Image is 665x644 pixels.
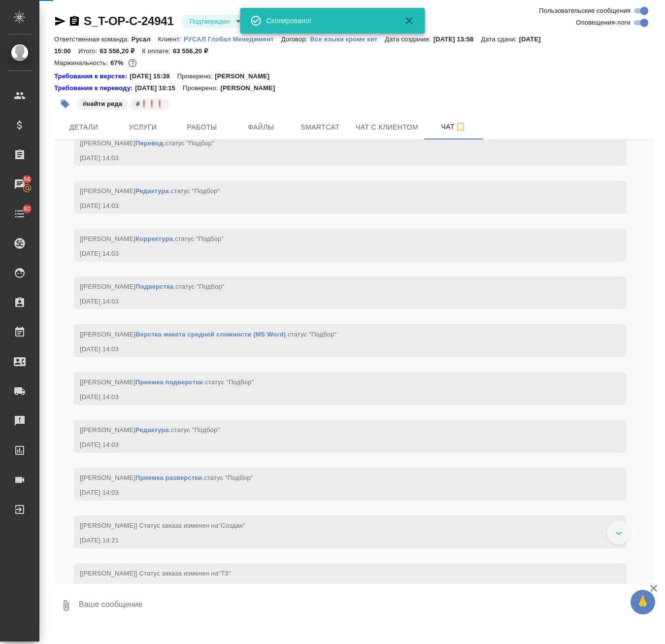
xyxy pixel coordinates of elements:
span: статус "Подбор" [205,378,254,386]
span: [[PERSON_NAME] . [80,187,220,195]
p: Все языки кроме кит [310,35,385,43]
span: ❗❗❗ [129,99,170,107]
span: [[PERSON_NAME] . [80,235,224,242]
button: Скопировать ссылку [68,15,80,27]
p: Маржинальность: [54,59,110,67]
div: [DATE] 14:03 [80,201,592,211]
p: Ответственная команда: [54,35,132,43]
a: РУСАЛ Глобал Менеджмент [184,34,281,43]
span: Услуги [119,121,166,134]
button: Добавить тэг [54,93,76,115]
button: 🙏 [631,590,655,614]
a: 56 [2,172,37,197]
a: Требования к переводу: [54,83,135,93]
a: Приемка разверстки [135,474,202,481]
button: Закрыть [398,15,421,27]
div: [DATE] 14:21 [80,536,592,545]
span: Smartcat [297,121,344,134]
p: [DATE] 10:15 [135,83,183,93]
span: Чат с клиентом [356,121,418,134]
p: Русал [132,35,158,43]
p: 63 556,20 ₽ [100,47,142,55]
p: 67% [110,59,126,67]
svg: Подписаться [455,121,466,133]
a: S_T-OP-C-24941 [84,14,174,28]
a: Редактура [135,426,169,434]
div: [DATE] 14:03 [80,153,592,163]
a: Подверстка [135,283,173,290]
span: 🙏 [634,592,651,612]
p: К оплате: [142,47,173,55]
span: статус "Подбор" [171,426,220,434]
span: [[PERSON_NAME] . [80,331,337,338]
a: Все языки кроме кит [310,34,385,43]
div: [DATE] 14:03 [80,392,592,402]
p: Проверено: [183,83,221,93]
button: 960.00 RUB; 8431.20 UAH; [126,57,139,69]
p: Итого: [78,47,100,55]
span: статус "Подбор" [175,235,224,242]
button: Подтвержден [187,17,233,26]
span: Работы [178,121,226,134]
span: [[PERSON_NAME] . [80,378,254,386]
span: [[PERSON_NAME] . [80,283,225,290]
span: [[PERSON_NAME] . [80,139,214,147]
a: Верстка макета средней сложности (MS Word) [135,331,286,338]
p: РУСАЛ Глобал Менеджмент [184,35,281,43]
div: Скопировано! [266,16,390,26]
p: [DATE] 15:38 [130,71,177,81]
span: Файлы [237,121,285,134]
p: Проверено: [177,71,215,81]
a: Требования к верстке: [54,71,130,81]
span: Чат [430,121,477,133]
p: Договор: [281,35,310,43]
span: Детали [60,121,107,134]
button: Скопировать ссылку для ЯМессенджера [54,15,66,27]
p: Дата сдачи: [481,35,519,43]
span: [[PERSON_NAME] . [80,474,253,481]
span: [[PERSON_NAME]] Статус заказа изменен на [80,570,231,577]
span: статус "Подбор" [175,283,224,290]
span: [[PERSON_NAME] . [80,426,220,434]
span: [[PERSON_NAME]] Статус заказа изменен на [80,522,245,529]
div: [DATE] 14:03 [80,344,592,354]
a: Корректура [135,235,173,242]
p: [PERSON_NAME] [220,83,282,93]
div: [DATE] 14:03 [80,488,592,498]
p: [DATE] 13:58 [433,35,481,43]
a: Редактура [135,187,169,195]
p: Клиент: [158,35,184,43]
div: [DATE] 14:03 [80,297,592,306]
span: Пользовательские сообщения [539,6,631,16]
div: [DATE] 14:03 [80,249,592,259]
span: статус "Подбор" [288,331,336,338]
p: #найти реда [83,99,122,109]
span: статус "Подбор" [166,139,214,147]
span: 92 [18,204,36,214]
a: 92 [2,202,37,226]
p: 63 556,20 ₽ [173,47,215,55]
span: "ТЗ" [218,570,231,577]
a: Перевод [135,139,164,147]
p: [PERSON_NAME] [215,71,277,81]
span: "Создан" [218,522,245,529]
p: Дата создания: [385,35,433,43]
p: #❗❗❗ [136,99,164,109]
span: Оповещения-логи [576,18,631,28]
a: Приемка подверстки [135,378,203,386]
span: 56 [18,174,36,184]
span: статус "Подбор" [204,474,253,481]
div: Подтвержден [182,15,245,28]
span: статус "Подбор" [171,187,220,195]
div: [DATE] 14:03 [80,440,592,450]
